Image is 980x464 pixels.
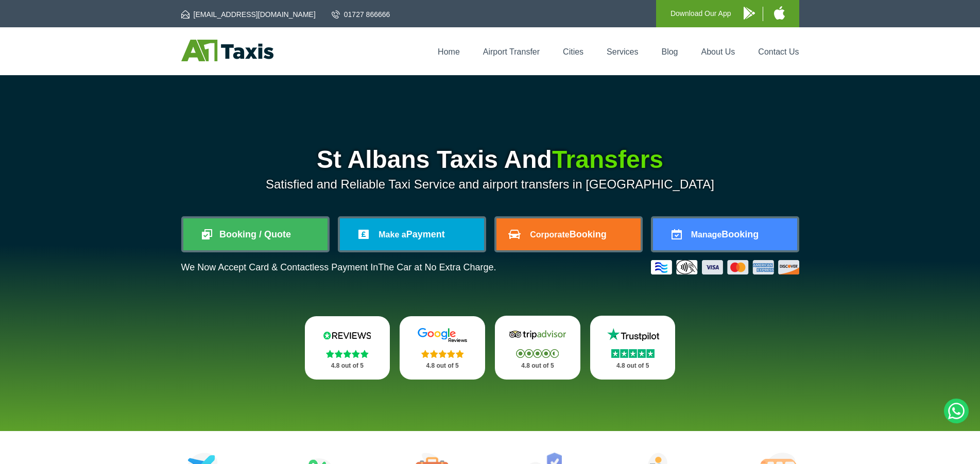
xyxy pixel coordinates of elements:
[438,47,460,56] a: Home
[332,9,390,20] a: 01727 866666
[411,328,473,343] img: Google
[181,147,799,172] h1: St Albans Taxis And
[601,359,664,372] p: 4.8 out of 5
[340,218,484,250] a: Make aPayment
[495,316,580,380] a: Tripadvisor Stars 4.8 out of 5
[181,262,496,273] p: We Now Accept Card & Contactless Payment In
[670,7,731,20] p: Download Our App
[607,47,638,56] a: Services
[181,9,316,20] a: [EMAIL_ADDRESS][DOMAIN_NAME]
[181,40,273,61] img: A1 Taxis St Albans LTD
[316,328,378,343] img: Reviews.io
[181,177,799,192] p: Satisfied and Reliable Taxi Service and airport transfers in [GEOGRAPHIC_DATA]
[661,47,678,56] a: Blog
[701,47,735,56] a: About Us
[483,47,540,56] a: Airport Transfer
[552,146,663,173] span: Transfers
[563,47,583,56] a: Cities
[326,350,369,358] img: Stars
[378,262,496,272] span: The Car at No Extra Charge.
[411,359,474,372] p: 4.8 out of 5
[691,230,722,239] span: Manage
[421,350,464,358] img: Stars
[183,218,328,250] a: Booking / Quote
[602,327,664,342] img: Trustpilot
[590,316,676,380] a: Trustpilot Stars 4.8 out of 5
[774,6,785,20] img: A1 Taxis iPhone App
[305,316,390,380] a: Reviews.io Stars 4.8 out of 5
[400,316,485,380] a: Google Stars 4.8 out of 5
[653,218,797,250] a: ManageBooking
[611,349,655,358] img: Stars
[758,47,799,56] a: Contact Us
[379,230,406,239] span: Make a
[651,260,799,274] img: Credit And Debit Cards
[496,218,641,250] a: CorporateBooking
[506,359,569,372] p: 4.8 out of 5
[516,349,559,358] img: Stars
[530,230,569,239] span: Corporate
[316,359,379,372] p: 4.8 out of 5
[744,7,755,20] img: A1 Taxis Android App
[507,327,569,342] img: Tripadvisor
